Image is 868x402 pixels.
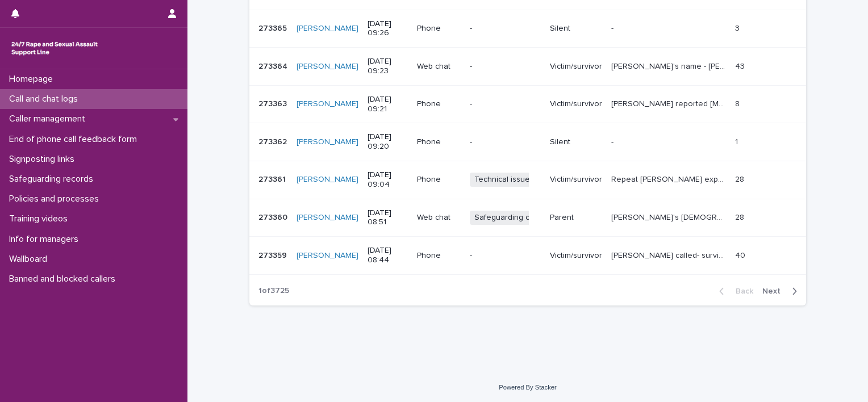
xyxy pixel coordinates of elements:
[249,199,806,237] tr: 273360273360 [PERSON_NAME] [DATE] 08:51Web chatSafeguarding concernParent[PERSON_NAME]'s [DEMOGRA...
[297,175,358,185] a: [PERSON_NAME]
[368,208,408,228] p: [DATE] 08:51
[258,135,289,147] p: 273362
[762,287,787,295] span: Next
[417,62,461,72] p: Web chat
[758,286,806,296] button: Next
[611,97,729,109] p: Caller reported child sexual abuse by her brother. She wanted counselling and where to get it.
[470,211,560,225] span: Safeguarding concern
[611,173,729,185] p: Repeat caller Clancy experienced CSA. Explored isolation and feelings around ending therapy. Conn...
[729,287,753,295] span: Back
[249,48,806,86] tr: 273364273364 [PERSON_NAME] [DATE] 09:23Web chat-Victim/survivor[PERSON_NAME]'s name - [PERSON_NAM...
[297,213,358,223] a: [PERSON_NAME]
[249,10,806,48] tr: 273365273365 [PERSON_NAME] [DATE] 09:26Phone-Silent-- 33
[611,211,729,223] p: Kayleigh's 15 year old daughter experienced sexual assaults carried out by a 16 year old friend. ...
[5,254,56,265] p: Wallboard
[499,384,556,391] a: Powered By Stacker
[417,99,461,109] p: Phone
[417,251,461,261] p: Phone
[249,123,806,161] tr: 273362273362 [PERSON_NAME] [DATE] 09:20Phone-Silent-- 11
[470,62,541,72] p: -
[550,137,602,147] p: Silent
[470,137,541,147] p: -
[297,62,358,72] a: [PERSON_NAME]
[258,97,289,109] p: 273363
[258,22,289,33] p: 273365
[550,99,602,109] p: Victim/survivor
[5,234,87,245] p: Info for managers
[470,99,541,109] p: -
[249,237,806,275] tr: 273359273359 [PERSON_NAME] [DATE] 08:44Phone-Victim/survivor[PERSON_NAME] called- survivor of rap...
[368,132,408,152] p: [DATE] 09:20
[417,24,461,33] p: Phone
[368,57,408,76] p: [DATE] 09:23
[5,134,146,145] p: End of phone call feedback form
[5,274,124,284] p: Banned and blocked callers
[550,24,602,33] p: Silent
[611,135,616,147] p: -
[297,24,358,33] a: [PERSON_NAME]
[368,19,408,39] p: [DATE] 09:26
[470,173,561,187] span: Technical issue - other
[550,213,602,223] p: Parent
[611,22,616,33] p: -
[470,24,541,33] p: -
[5,94,87,104] p: Call and chat logs
[9,37,100,60] img: rhQMoQhaT3yELyF149Cw
[735,173,746,185] p: 28
[368,170,408,190] p: [DATE] 09:04
[258,60,290,72] p: 273364
[297,137,358,147] a: [PERSON_NAME]
[417,213,461,223] p: Web chat
[297,251,358,261] a: [PERSON_NAME]
[249,161,806,199] tr: 273361273361 [PERSON_NAME] [DATE] 09:04PhoneTechnical issue - otherVictim/survivorRepeat [PERSON_...
[735,135,740,147] p: 1
[550,251,602,261] p: Victim/survivor
[611,249,729,261] p: Elizabeth called- survivor of rape Saturday morning by someone that she had been seeing in a D/V ...
[417,175,461,185] p: Phone
[550,175,602,185] p: Victim/survivor
[5,114,94,124] p: Caller management
[735,211,746,223] p: 28
[5,174,102,185] p: Safeguarding records
[735,60,747,72] p: 43
[258,249,289,261] p: 273359
[5,154,84,165] p: Signposting links
[735,22,742,33] p: 3
[611,60,729,72] p: Chatter's name - Alicia. They pasted some pre-typed messages into the chat, where they explored h...
[249,277,298,305] p: 1 of 3725
[5,194,108,204] p: Policies and processes
[550,62,602,72] p: Victim/survivor
[297,99,358,109] a: [PERSON_NAME]
[249,85,806,123] tr: 273363273363 [PERSON_NAME] [DATE] 09:21Phone-Victim/survivor[PERSON_NAME] reported [MEDICAL_DATA]...
[258,211,290,223] p: 273360
[417,137,461,147] p: Phone
[368,246,408,265] p: [DATE] 08:44
[5,74,62,85] p: Homepage
[470,251,541,261] p: -
[5,213,77,224] p: Training videos
[735,249,748,261] p: 40
[258,173,288,185] p: 273361
[710,286,758,296] button: Back
[735,97,742,109] p: 8
[368,95,408,114] p: [DATE] 09:21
